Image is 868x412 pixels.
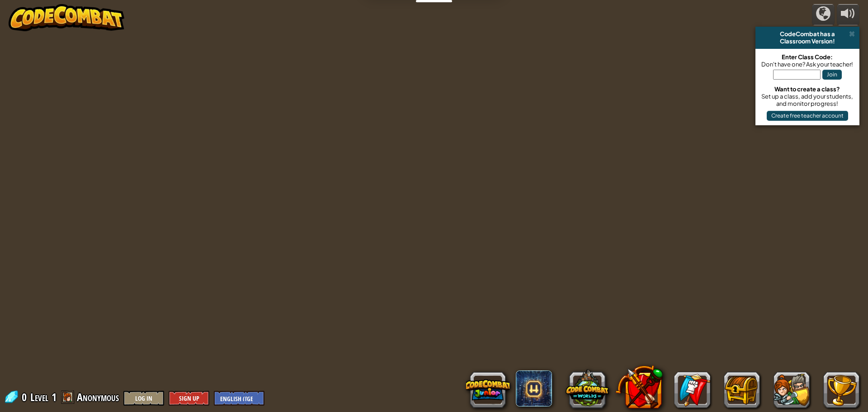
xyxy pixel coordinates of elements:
[77,390,119,404] span: Anonymous
[759,30,856,38] div: CodeCombat has a
[9,4,124,31] img: CodeCombat - Learn how to code by playing a game
[760,61,855,68] div: Don't have one? Ask your teacher!
[169,391,209,406] button: Sign Up
[822,70,842,80] button: Join
[837,4,859,25] button: Adjust volume
[760,53,855,61] div: Enter Class Code:
[760,93,855,107] div: Set up a class, add your students, and monitor progress!
[760,85,855,93] div: Want to create a class?
[22,390,29,404] span: 0
[759,38,856,45] div: Classroom Version!
[812,4,835,25] button: Campaigns
[767,111,848,121] button: Create free teacher account
[123,391,164,406] button: Log In
[30,390,48,405] span: Level
[52,390,57,404] span: 1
